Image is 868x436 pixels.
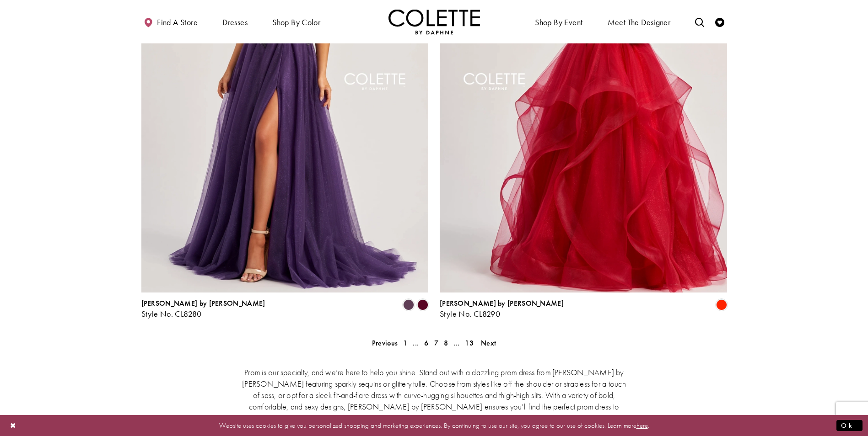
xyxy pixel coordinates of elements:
[440,308,500,319] span: Style No. CL8290
[462,336,476,350] a: 13
[440,299,564,319] div: Colette by Daphne Style No. CL8290
[836,420,863,431] button: Submit Dialog
[535,18,582,27] span: Shop By Event
[141,308,202,319] span: Style No. CL8280
[410,336,421,350] a: ...
[424,338,428,348] span: 6
[157,18,198,27] span: Find a store
[453,338,459,348] span: ...
[608,18,671,27] span: Meet the designer
[417,299,428,310] i: Burgundy
[440,298,564,308] span: [PERSON_NAME] by [PERSON_NAME]
[220,9,250,34] span: Dresses
[478,336,499,350] a: Next Page
[5,417,21,433] button: Close Dialog
[716,299,727,310] i: Scarlet
[434,338,438,348] span: 7
[444,338,448,348] span: 8
[713,9,727,34] a: Check Wishlist
[372,338,398,348] span: Previous
[605,9,673,34] a: Meet the designer
[270,9,323,34] span: Shop by color
[240,367,629,435] p: Prom is our specialty, and we’re here to help you shine. Stand out with a dazzling prom dress fro...
[421,336,431,350] a: 6
[451,336,462,350] a: ...
[141,9,200,34] a: Find a store
[533,9,585,34] span: Shop By Event
[141,298,265,308] span: [PERSON_NAME] by [PERSON_NAME]
[636,420,648,430] a: here
[465,338,474,348] span: 13
[413,338,419,348] span: ...
[369,336,400,350] a: Prev Page
[403,299,414,310] i: Plum
[141,299,265,319] div: Colette by Daphne Style No. CL8280
[388,9,480,34] img: Colette by Daphne
[388,9,480,34] a: Visit Home Page
[441,336,451,350] a: 8
[481,338,496,348] span: Next
[431,336,441,350] span: Current page
[403,338,407,348] span: 1
[222,18,248,27] span: Dresses
[693,9,706,34] a: Toggle search
[66,419,802,431] p: Website uses cookies to give you personalized shopping and marketing experiences. By continuing t...
[272,18,320,27] span: Shop by color
[400,336,410,350] a: 1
